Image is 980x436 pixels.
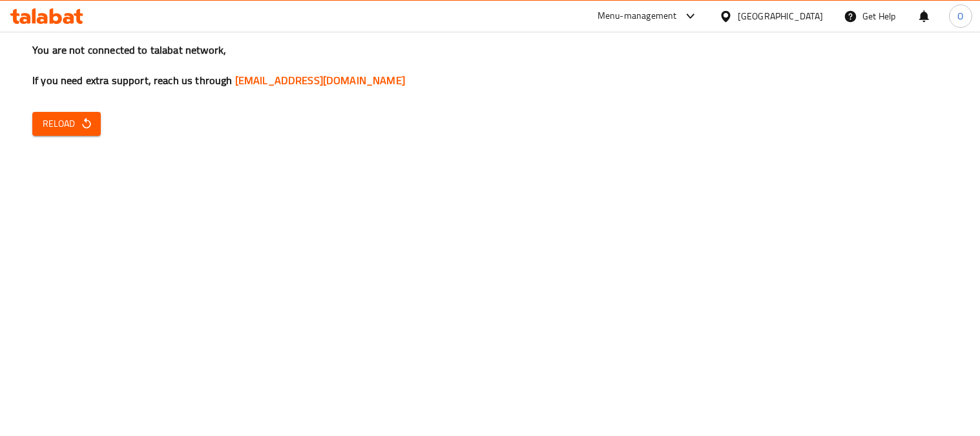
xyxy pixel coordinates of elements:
div: Menu-management [598,8,677,24]
span: O [957,9,963,23]
div: [GEOGRAPHIC_DATA] [738,9,823,23]
a: [EMAIL_ADDRESS][DOMAIN_NAME] [235,71,405,90]
span: Reload [43,116,90,132]
button: Reload [32,112,101,136]
h3: You are not connected to talabat network, If you need extra support, reach us through [32,43,948,88]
